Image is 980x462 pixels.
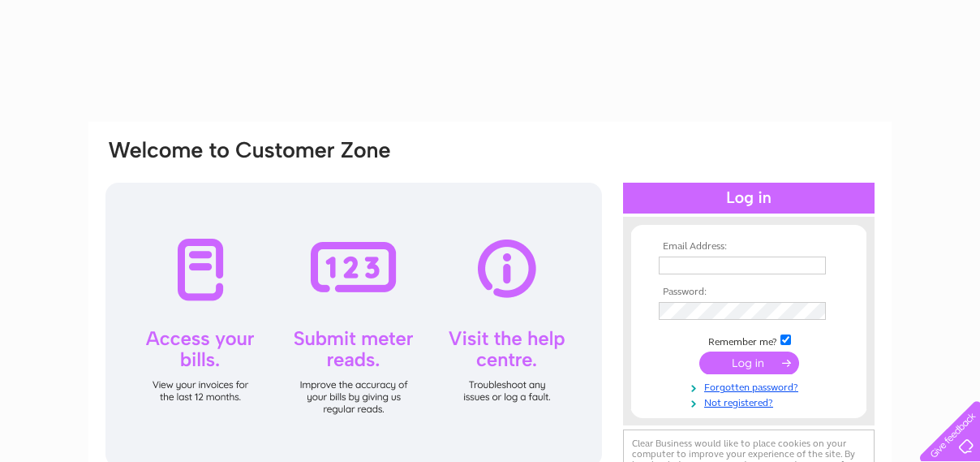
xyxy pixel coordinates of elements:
[655,241,843,253] th: Email Address:
[659,394,843,409] a: Not registered?
[699,352,799,374] input: Submit
[655,332,843,348] td: Remember me?
[659,378,843,394] a: Forgotten password?
[655,287,843,298] th: Password:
